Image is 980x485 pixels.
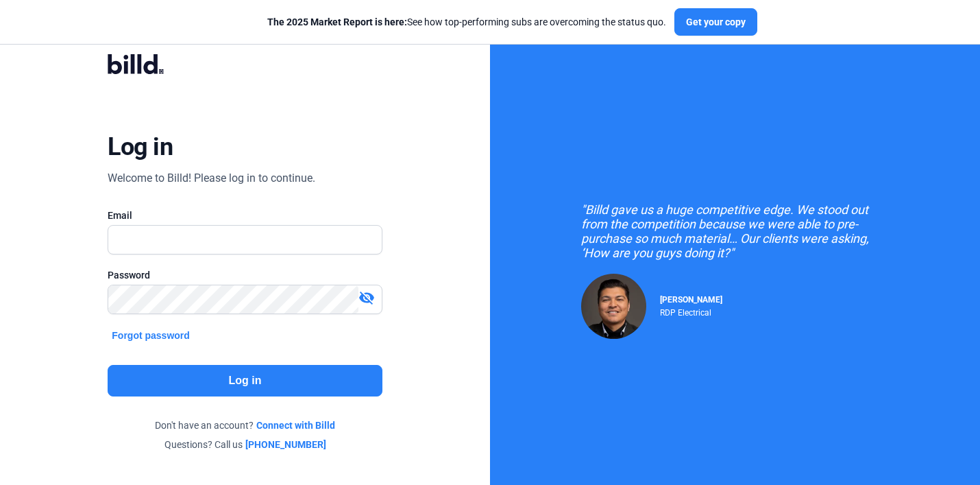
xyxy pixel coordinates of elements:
button: Forgot password [108,328,194,343]
span: [PERSON_NAME] [660,295,722,305]
div: Log in [108,132,173,162]
div: Don't have an account? [108,418,382,432]
div: "Billd gave us a huge competitive edge. We stood out from the competition because we were able to... [581,202,890,260]
a: [PHONE_NUMBER] [245,438,326,451]
button: Get your copy [674,8,757,36]
a: Connect with Billd [256,418,335,432]
div: See how top-performing subs are overcoming the status quo. [267,15,666,29]
div: Email [108,209,382,222]
button: Log in [108,365,382,397]
span: The 2025 Market Report is here: [267,16,407,27]
img: Raul Pacheco [581,274,646,339]
div: Password [108,268,382,282]
div: Welcome to Billd! Please log in to continue. [108,170,315,187]
mat-icon: visibility_off [358,289,375,306]
div: RDP Electrical [660,305,722,318]
div: Questions? Call us [108,438,382,451]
